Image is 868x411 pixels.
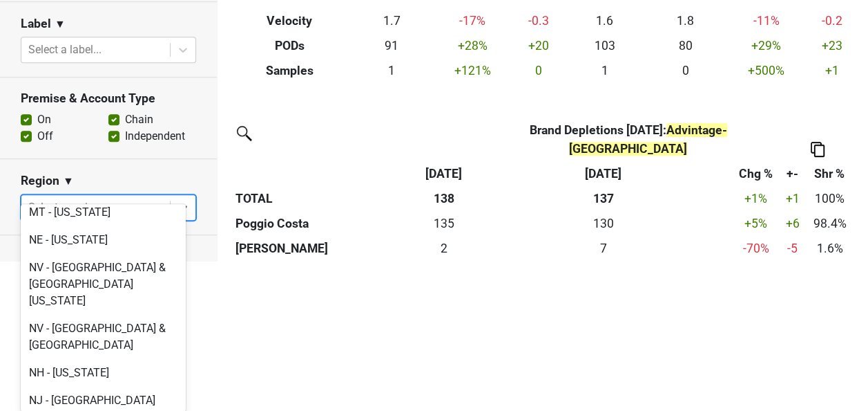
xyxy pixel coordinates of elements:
[645,8,726,33] td: 1.8
[513,8,564,33] td: -0.3
[37,111,51,128] label: On
[726,33,807,58] td: +29 %
[21,199,186,226] div: MT - [US_STATE]
[564,33,645,58] td: 103
[731,161,781,186] th: Chg %: activate to sort column ascending
[811,142,824,156] img: Copy to clipboard
[351,58,432,83] td: 1
[228,33,351,58] th: PODs
[804,211,855,236] td: 98.4%
[63,173,74,190] span: ▼
[726,58,807,83] td: +500 %
[37,128,53,145] label: Off
[807,8,858,33] td: -0.2
[807,33,858,58] td: +23
[479,214,728,232] div: 130
[21,91,196,106] h3: Premise & Account Type
[351,8,432,33] td: 1.7
[479,239,728,257] div: 7
[564,58,645,83] td: 1
[731,211,781,236] td: +5 %
[784,214,800,232] div: +6
[781,161,804,186] th: +-: activate to sort column ascending
[432,58,513,83] td: +121 %
[412,186,475,211] th: 138
[475,186,731,211] th: 137
[416,239,472,257] div: 2
[744,192,767,205] span: +1%
[232,211,412,236] th: Poggio Costa
[21,254,186,315] div: NV - [GEOGRAPHIC_DATA] & [GEOGRAPHIC_DATA][US_STATE]
[228,8,351,33] th: Velocity
[645,58,726,83] td: 0
[21,226,186,254] div: NE - [US_STATE]
[784,239,800,257] div: -5
[21,359,186,387] div: NH - [US_STATE]
[412,161,475,186] th: Aug '25: activate to sort column ascending
[726,8,807,33] td: -11 %
[731,236,781,261] td: -70 %
[412,211,475,236] td: 135.35
[55,16,66,33] span: ▼
[232,186,412,211] th: TOTAL
[21,315,186,359] div: NV - [GEOGRAPHIC_DATA] & [GEOGRAPHIC_DATA]
[416,214,472,232] div: 135
[475,118,780,161] th: Brand Depletions [DATE] :
[513,58,564,83] td: 0
[232,161,412,186] th: &nbsp;: activate to sort column ascending
[475,211,731,236] th: 129.510
[21,17,51,31] h3: Label
[804,236,855,261] td: 1.6%
[786,192,800,205] span: +1
[228,58,351,83] th: Samples
[513,33,564,58] td: +20
[125,128,185,145] label: Independent
[804,186,855,211] td: 100%
[475,161,731,186] th: Aug '24: activate to sort column ascending
[125,111,153,128] label: Chain
[232,121,254,143] img: filter
[351,33,432,58] td: 91
[21,174,59,188] h3: Region
[475,236,731,261] th: 7.170
[232,236,412,261] th: [PERSON_NAME]
[564,8,645,33] td: 1.6
[645,33,726,58] td: 80
[569,123,727,155] span: Advintage-[GEOGRAPHIC_DATA]
[412,236,475,261] td: 2.17
[807,58,858,83] td: +1
[432,8,513,33] td: -17 %
[804,161,855,186] th: Shr %: activate to sort column ascending
[432,33,513,58] td: +28 %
